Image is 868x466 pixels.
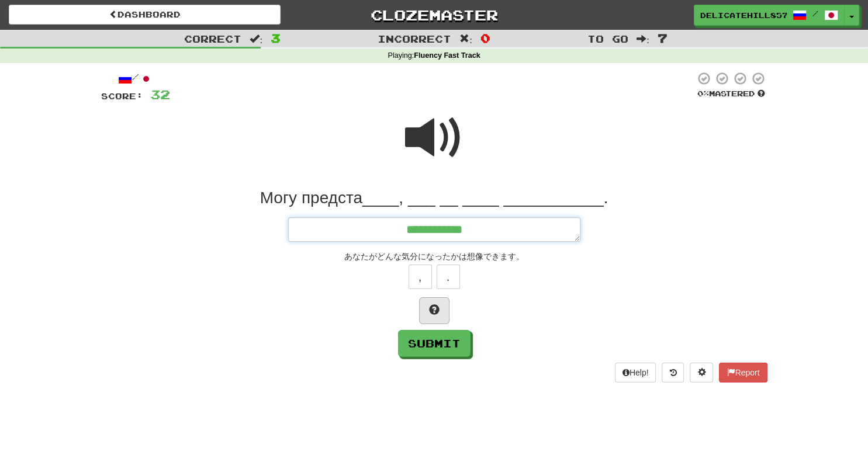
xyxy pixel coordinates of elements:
[409,265,432,289] button: ,
[437,265,460,289] button: .
[271,31,281,45] span: 3
[812,9,818,18] span: /
[101,187,767,208] div: Могу предста____, ___ __ ____ ___________.
[250,34,262,44] span: :
[101,91,143,101] span: Score:
[719,363,767,382] button: Report
[419,297,449,324] button: Hint!
[101,251,767,262] div: あなたがどんな気分になったかは想像できます。
[695,89,767,99] div: Mastered
[150,87,170,102] span: 32
[101,71,170,86] div: /
[700,10,787,20] span: DelicateHill8572
[662,363,684,382] button: Round history (alt+y)
[184,33,241,44] span: Correct
[414,51,480,60] strong: Fluency Fast Track
[658,31,668,45] span: 7
[587,33,628,44] span: To go
[9,5,281,25] a: Dashboard
[637,34,649,44] span: :
[398,330,471,357] button: Submit
[480,31,490,45] span: 0
[298,5,570,25] a: Clozemaster
[378,33,451,44] span: Incorrect
[459,34,472,44] span: :
[694,5,845,26] a: DelicateHill8572 /
[697,89,709,98] span: 0 %
[615,363,656,382] button: Help!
